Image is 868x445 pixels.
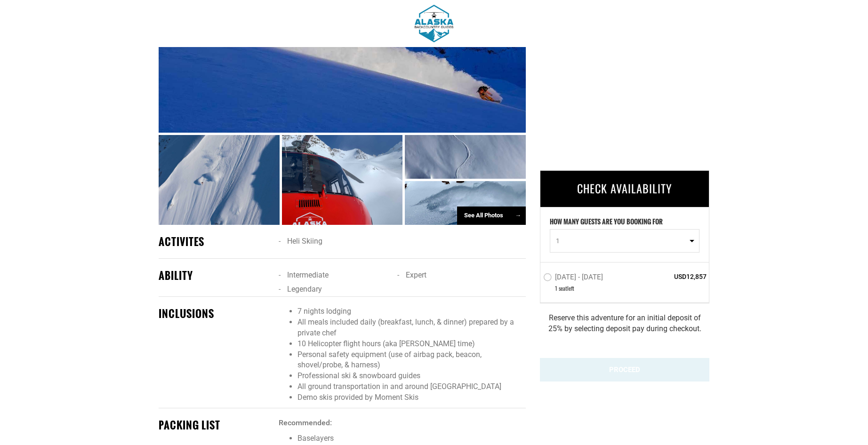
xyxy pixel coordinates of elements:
[297,306,526,317] li: 7 nights lodging
[550,229,699,253] button: 1
[515,212,521,219] span: →
[159,234,272,249] div: ACTIVITES
[287,237,322,246] span: Heli Skiing
[279,418,332,427] strong: Recommended:
[297,317,526,339] li: All meals included daily (breakfast, lunch, & dinner) prepared by a private chef
[159,268,272,283] div: ABILITY
[297,392,526,403] li: Demo skis provided by Moment Skis
[543,273,605,284] label: [DATE] - [DATE]
[297,350,526,371] li: Personal safety equipment (use of airbag pack, beacon, shovel/probe, & harness)
[287,285,322,294] span: Legendary
[540,303,709,344] div: Reserve this adventure for an initial deposit of 25% by selecting deposit pay during checkout.
[297,433,526,444] li: Baselayers
[297,339,526,350] li: 10 Helicopter flight hours (aka [PERSON_NAME] time)
[415,5,454,42] img: 1603915880.png
[406,270,426,279] span: Expert
[159,306,272,321] div: INCLUSIONS
[287,270,329,279] span: Intermediate
[297,381,526,392] li: All ground transportation in and around [GEOGRAPHIC_DATA]
[159,418,272,432] div: PACKING LIST
[559,284,574,292] span: seat left
[638,272,707,281] span: USD12,857
[555,284,557,292] span: 1
[556,236,687,246] span: 1
[297,371,526,381] li: Professional ski & snowboard guides
[550,217,663,229] label: HOW MANY GUESTS ARE YOU BOOKING FOR
[457,207,526,225] div: See All Photos
[577,180,672,197] span: CHECK AVAILABILITY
